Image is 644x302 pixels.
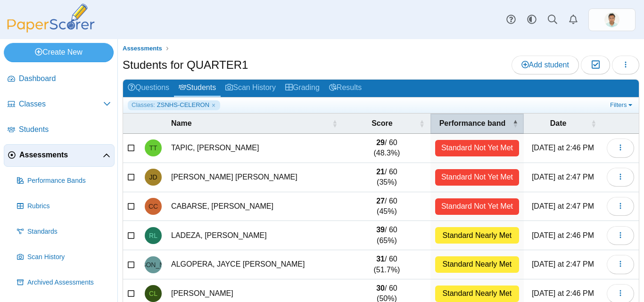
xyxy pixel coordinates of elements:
time: Aug 26, 2025 at 2:46 PM [532,144,594,152]
a: Performance Bands [13,170,115,192]
span: Assessments [123,45,162,52]
span: Performance band [439,119,505,127]
span: TJ Q. TAPIC [149,145,157,151]
td: / 60 (48.3%) [343,134,430,163]
span: Performance Bands [27,176,111,186]
div: Standard Not Yet Met [435,140,519,156]
time: Aug 26, 2025 at 2:47 PM [532,202,594,210]
span: Name [171,119,192,127]
a: Results [324,80,366,97]
b: 27 [376,197,385,205]
span: Assessments [19,150,103,160]
span: Dashboard [19,73,111,84]
a: Add student [512,56,579,74]
img: ps.qM1w65xjLpOGVUdR [604,12,619,27]
div: Standard Not Yet Met [435,198,519,215]
a: Scan History [13,246,115,269]
span: Add student [521,61,569,69]
a: Create New [4,43,114,62]
b: 29 [376,139,385,147]
a: Students [174,80,221,97]
div: Standard Nearly Met [435,227,519,244]
span: JAYCE DAVE B. ALGOPERA [126,261,180,268]
span: Students [19,124,111,135]
span: CHRISTIAN HOPE S. LU [149,290,157,297]
span: Classes: [132,101,155,109]
b: 21 [376,168,385,176]
a: Grading [281,80,324,97]
span: Score [372,119,392,127]
div: Standard Not Yet Met [435,169,519,186]
td: / 60 (35%) [343,163,430,192]
a: Questions [123,80,174,97]
div: Standard Nearly Met [435,286,519,302]
td: / 60 (65%) [343,221,430,250]
span: Scan History [27,253,111,262]
td: TAPIC, [PERSON_NAME] [166,134,343,163]
td: LADEZA, [PERSON_NAME] [166,221,343,250]
span: Classes [19,99,103,109]
td: CABARSE, [PERSON_NAME] [166,192,343,221]
span: Date : Activate to sort [591,114,596,133]
span: CAINE ARLIE CABARSE [149,203,158,210]
time: Aug 26, 2025 at 2:47 PM [532,260,594,268]
span: Archived Assessments [27,278,111,287]
b: 39 [376,226,385,234]
span: JOHN JAIME L. DABLO [149,174,157,180]
a: Classes: ZSNHS-CELERON [128,100,220,110]
a: Archived Assessments [13,271,115,294]
time: Aug 26, 2025 at 2:46 PM [532,231,594,239]
span: Score : Activate to sort [419,114,425,133]
td: / 60 (51.7%) [343,250,430,279]
a: Filters [608,100,636,110]
a: PaperScorer [4,26,98,34]
a: ps.qM1w65xjLpOGVUdR [588,8,636,31]
span: RHYAN R. LADEZA [149,232,157,239]
a: Alerts [563,9,584,30]
span: ZSNHS-CELERON [157,101,209,109]
a: Assessments [120,43,165,55]
img: PaperScorer [4,4,98,33]
h1: Students for QUARTER1 [123,57,248,73]
a: Rubrics [13,195,115,218]
time: Aug 26, 2025 at 2:46 PM [532,289,594,297]
span: adonis maynard pilongo [604,12,619,27]
span: Standards [27,227,111,237]
a: Classes [4,93,115,116]
b: 30 [376,284,385,292]
div: Standard Nearly Met [435,256,519,273]
span: Rubrics [27,202,111,211]
span: Date [550,119,567,127]
td: [PERSON_NAME] [PERSON_NAME] [166,163,343,192]
a: Standards [13,220,115,243]
a: Dashboard [4,68,115,90]
b: 31 [376,255,385,263]
a: Scan History [221,80,281,97]
time: Aug 26, 2025 at 2:47 PM [532,173,594,181]
a: Assessments [4,144,115,167]
td: ALGOPERA, JAYCE [PERSON_NAME] [166,250,343,279]
span: Name : Activate to sort [332,114,338,133]
a: Students [4,119,115,141]
span: Performance band : Activate to invert sorting [512,114,518,133]
td: / 60 (45%) [343,192,430,221]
